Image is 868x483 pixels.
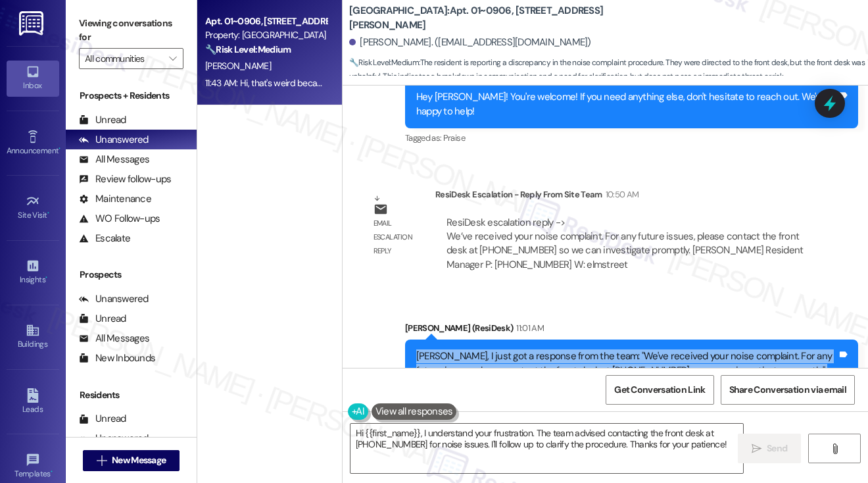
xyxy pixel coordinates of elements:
div: [PERSON_NAME] (ResiDesk) [405,321,858,340]
div: ResiDesk escalation reply -> We’ve received your noise complaint. For any future issues, please c... [446,216,803,271]
div: Unanswered [79,432,149,445]
input: All communities [85,48,162,69]
a: Leads [7,384,59,420]
div: Tagged as: [405,128,858,147]
span: Praise [443,132,465,143]
strong: 🔧 Risk Level: Medium [349,57,419,68]
a: Inbox [7,61,59,96]
div: Prospects [66,268,197,282]
span: • [47,209,49,218]
div: [PERSON_NAME]. ([EMAIL_ADDRESS][DOMAIN_NAME]) [349,36,591,49]
strong: 🔧 Risk Level: Medium [205,43,291,55]
i:  [830,444,840,454]
button: New Message [83,450,180,471]
img: ResiDesk Logo [19,11,46,36]
div: 11:43 AM: Hi, that's weird because I called the front desk first and they said they couldn't do a... [205,77,727,89]
b: [GEOGRAPHIC_DATA]: Apt. 01~0906, [STREET_ADDRESS][PERSON_NAME] [349,4,612,32]
div: Hey [PERSON_NAME]! You're welcome! If you need anything else, don't hesitate to reach out. We're ... [416,90,837,118]
div: New Inbounds [79,351,155,365]
span: Send [767,442,787,455]
div: Unread [79,312,126,326]
a: Buildings [7,319,59,355]
div: All Messages [79,153,149,166]
span: : The resident is reporting a discrepancy in the noise complaint procedure. They were directed to... [349,56,868,84]
div: Property: [GEOGRAPHIC_DATA] [205,28,327,42]
div: Unanswered [79,133,149,147]
a: Site Visit • [7,190,59,226]
span: • [51,467,53,476]
div: [PERSON_NAME], I just got a response from the team: "We've received your noise complaint. For any... [416,349,837,378]
a: Insights • [7,255,59,290]
div: ResiDesk Escalation - Reply From Site Team [435,188,815,206]
i:  [169,53,176,64]
label: Viewing conversations for [79,13,183,48]
div: Residents [66,388,197,402]
button: Send [738,434,802,463]
button: Get Conversation Link [606,375,713,405]
div: Prospects + Residents [66,89,197,103]
i:  [97,455,107,466]
textarea: Hi {{first_name}}, I understand your frustration. The team advised contacting the front desk at [... [350,424,743,473]
span: [PERSON_NAME] [205,60,271,72]
div: Email escalation reply [374,216,425,259]
i:  [752,444,761,454]
div: All Messages [79,332,149,345]
span: Get Conversation Link [614,383,705,397]
div: Apt. 01~0906, [STREET_ADDRESS][PERSON_NAME] [205,14,327,28]
span: New Message [112,453,166,467]
div: Escalate [79,232,130,245]
span: Share Conversation via email [729,383,846,397]
div: Maintenance [79,192,151,206]
div: WO Follow-ups [79,212,160,226]
div: Unread [79,113,126,127]
div: 11:01 AM [513,321,544,335]
div: 10:50 AM [602,188,639,201]
div: Review follow-ups [79,172,171,186]
span: • [59,144,60,153]
div: Unanswered [79,292,149,306]
div: Unread [79,412,126,426]
span: • [45,273,47,282]
button: Share Conversation via email [721,375,855,405]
